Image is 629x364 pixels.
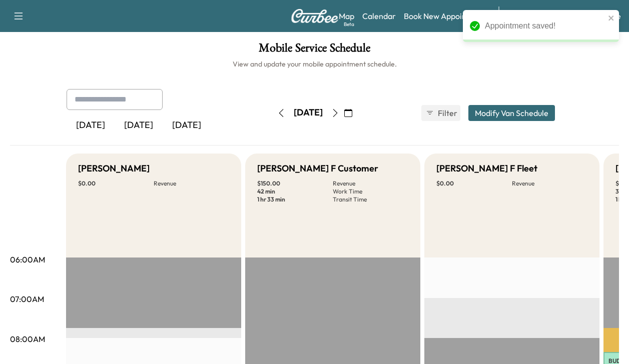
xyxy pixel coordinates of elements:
p: Transit Time [333,195,408,203]
h5: [PERSON_NAME] F Fleet [436,161,537,175]
div: [DATE] [67,114,115,137]
p: Revenue [333,179,408,187]
p: $ 0.00 [78,179,154,187]
span: Filter [438,107,456,119]
h5: [PERSON_NAME] [78,161,150,175]
p: 07:00AM [10,293,44,305]
button: Modify Van Schedule [468,105,555,121]
h6: View and update your mobile appointment schedule. [10,59,619,69]
a: Book New Appointment [404,10,488,22]
img: Curbee Logo [291,9,339,23]
div: Appointment saved! [485,20,605,32]
p: 06:00AM [10,253,45,265]
a: MapBeta [339,10,354,22]
h1: Mobile Service Schedule [10,42,619,59]
div: [DATE] [294,106,323,119]
h5: [PERSON_NAME] F Customer [257,161,378,175]
button: Filter [421,105,460,121]
p: 42 min [257,187,333,195]
p: Revenue [512,179,587,187]
p: Work Time [333,187,408,195]
div: [DATE] [115,114,163,137]
div: [DATE] [163,114,211,137]
p: 08:00AM [10,333,45,345]
div: Beta [344,20,354,28]
p: $ 0.00 [436,179,512,187]
a: Calendar [362,10,396,22]
p: Revenue [154,179,229,187]
p: $ 150.00 [257,179,333,187]
p: 1 hr 33 min [257,195,333,203]
button: close [608,14,615,22]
